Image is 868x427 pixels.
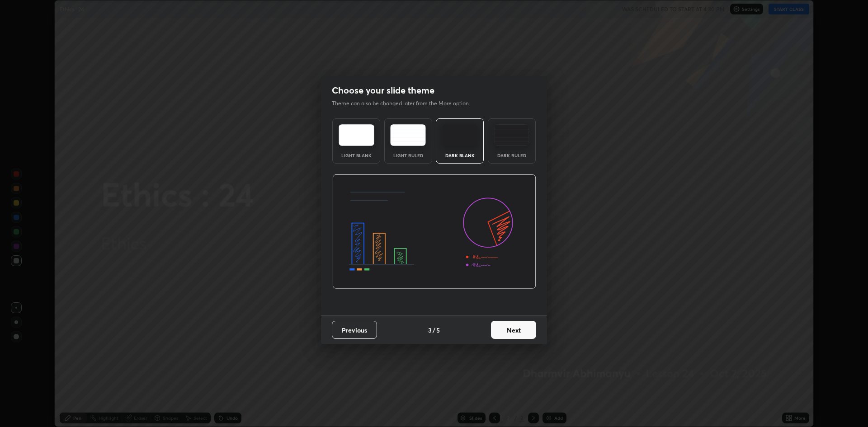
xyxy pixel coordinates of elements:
div: Dark Ruled [494,153,530,158]
img: darkRuledTheme.de295e13.svg [494,124,529,146]
button: Next [491,321,536,339]
button: Previous [332,321,377,339]
h4: / [433,325,435,335]
img: darkThemeBanner.d06ce4a2.svg [332,174,536,289]
img: lightTheme.e5ed3b09.svg [339,124,374,146]
img: darkTheme.f0cc69e5.svg [442,124,478,146]
div: Light Blank [338,153,374,158]
h4: 3 [428,325,432,335]
div: Dark Blank [442,153,478,158]
img: lightRuledTheme.5fabf969.svg [390,124,426,146]
p: Theme can also be changed later from the More option [332,99,478,108]
h2: Choose your slide theme [332,84,434,96]
div: Light Ruled [390,153,426,158]
h4: 5 [436,325,440,335]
